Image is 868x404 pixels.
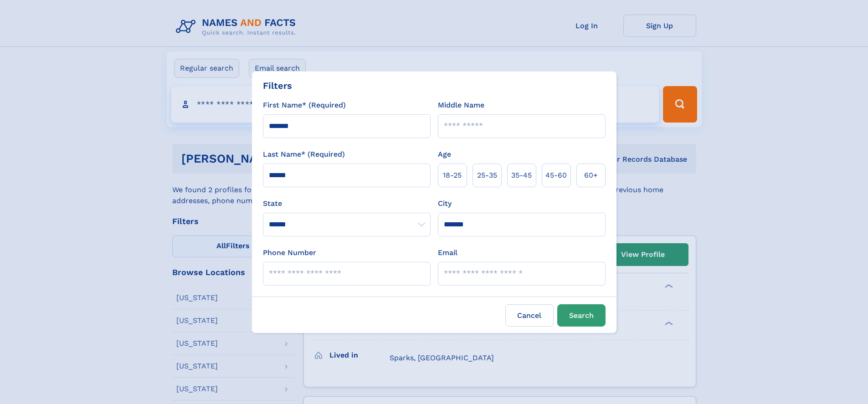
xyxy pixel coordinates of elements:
span: 25‑35 [477,170,497,181]
label: Cancel [505,304,554,327]
label: Phone Number [263,247,316,258]
label: City [438,198,452,209]
span: 18‑25 [443,170,462,181]
label: First Name* (Required) [263,100,346,111]
label: Last Name* (Required) [263,149,345,160]
label: State [263,198,431,209]
span: 45‑60 [545,170,567,181]
label: Middle Name [438,100,484,111]
span: 60+ [584,170,598,181]
label: Age [438,149,451,160]
label: Email [438,247,457,258]
div: Filters [263,79,292,92]
button: Search [557,304,606,327]
span: 35‑45 [511,170,532,181]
